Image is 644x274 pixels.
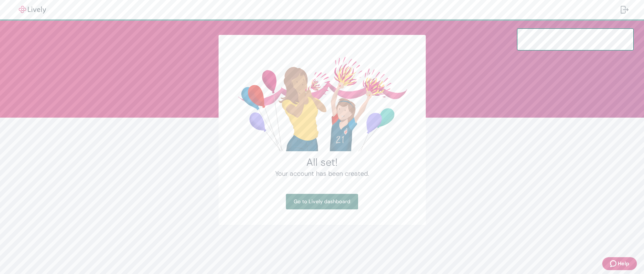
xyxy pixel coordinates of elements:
[602,257,637,270] button: Zendesk support iconHelp
[618,260,629,268] span: Help
[14,6,51,14] img: Lively
[610,260,618,268] svg: Zendesk support icon
[286,194,358,209] a: Go to Lively dashboard
[616,2,634,17] button: Log out
[234,156,410,169] h2: All set!
[234,169,410,178] h4: Your account has been created.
